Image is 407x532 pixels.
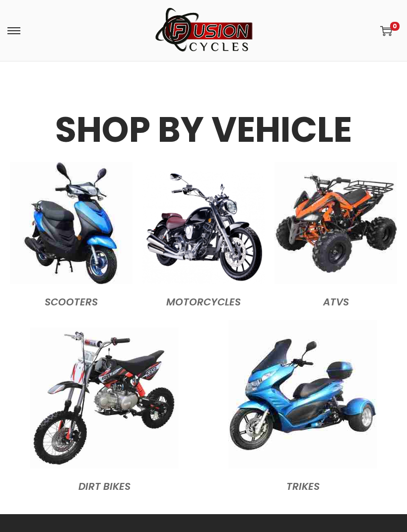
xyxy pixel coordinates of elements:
[142,289,265,310] figcaption: MOTORCYCLES
[154,7,253,54] img: Woostify mobile logo
[274,289,397,310] figcaption: ATVs
[5,113,402,147] h3: Shop By Vehicle
[10,473,199,494] figcaption: Dirt Bikes
[208,473,397,494] figcaption: Trikes
[10,289,133,310] figcaption: Scooters
[380,25,392,37] a: 0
